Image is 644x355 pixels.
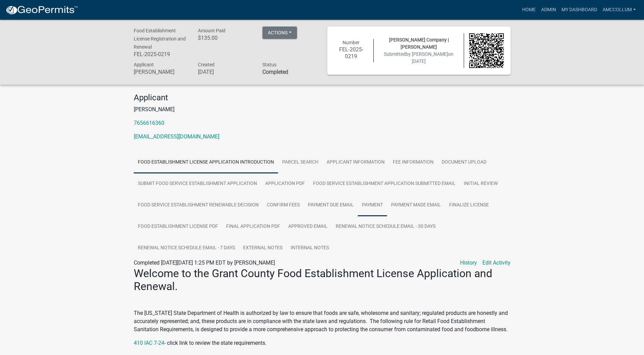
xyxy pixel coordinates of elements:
a: 410 IAC 7-24 [134,340,164,346]
a: Renewal Notice Schedule Email - 7 Days [134,237,239,259]
a: Food Service Establishment Renewable Decision [134,195,263,216]
a: Submit Food Service Establishment Application [134,173,261,195]
h2: Welcome to the Grant County Food Establishment License Application and Renewal. [134,267,511,293]
h6: $135.00 [198,35,252,41]
p: - click link to review the state requirements. [134,339,511,347]
strong: Completed [262,69,288,75]
a: Internal Notes [287,237,333,259]
a: Initial Review [460,173,502,195]
a: Payment made Email [387,195,445,216]
a: amccollum [600,3,639,16]
h6: [DATE] [198,69,252,75]
span: by [PERSON_NAME] [406,51,448,57]
span: Created [198,62,215,67]
a: My Dashboard [559,3,600,16]
a: Food Service Establishment Application Submitted Email [309,173,460,195]
p: [PERSON_NAME] [134,105,511,114]
h6: [PERSON_NAME] [134,69,188,75]
a: Finalize License [445,195,493,216]
img: QR code [469,33,504,68]
h6: FEL-2025-0219 [134,51,188,57]
a: Document Upload [438,152,491,173]
a: Approved Email [284,216,332,238]
a: Payment Due Email [304,195,358,216]
a: External Notes [239,237,287,259]
h4: Applicant [134,93,511,103]
a: Fee Information [389,152,438,173]
span: Amount Paid [198,28,225,33]
a: [EMAIL_ADDRESS][DOMAIN_NAME] [134,133,219,140]
span: Status [262,62,276,67]
a: 7656616360 [134,120,164,126]
a: Admin [538,3,559,16]
span: Food Establishment License Registration and Renewal [134,28,186,50]
a: Final Application PDF [222,216,284,238]
span: Applicant [134,62,154,67]
a: Application PDF [261,173,309,195]
a: Home [519,3,538,16]
p: The [US_STATE] State Department of Health is authorized by law to ensure that foods are safe, who... [134,309,511,334]
span: Number [343,40,360,45]
a: Edit Activity [482,259,511,267]
a: History [460,259,477,267]
a: Food Establishment License Application Introduction [134,152,278,173]
a: Food Establishment License PDF [134,216,222,238]
a: Applicant Information [323,152,389,173]
a: Payment [358,195,387,216]
a: Parcel search [278,152,323,173]
span: Completed [DATE][DATE] 1:25 PM EDT by [PERSON_NAME] [134,259,275,266]
h6: FEL-2025-0219 [334,46,369,59]
span: [PERSON_NAME] Company | [PERSON_NAME] [389,37,449,50]
button: Actions [262,27,297,39]
a: Renewal Notice Schedule Email - 30 Days [332,216,440,238]
span: Submitted on [DATE] [384,51,454,64]
a: Confirm Fees [263,195,304,216]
